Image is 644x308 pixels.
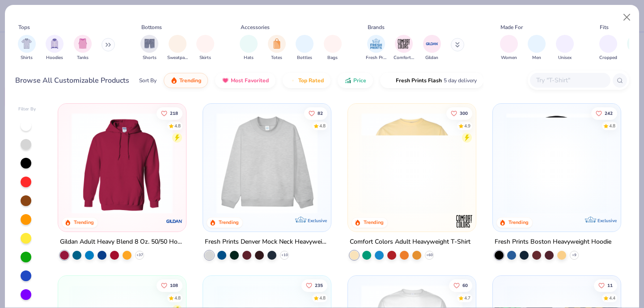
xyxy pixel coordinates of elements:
img: Cropped Image [603,38,613,49]
div: Browse All Customizable Products [15,75,129,86]
div: 4.8 [609,122,615,129]
img: Bottles Image [300,38,309,49]
button: filter button [324,35,342,61]
button: filter button [18,35,36,61]
div: filter for Gildan [423,35,441,61]
button: filter button [556,35,574,61]
button: filter button [500,35,518,61]
button: filter button [167,35,188,61]
div: 4.7 [464,295,470,301]
div: Fresh Prints Denver Mock Neck Heavyweight Sweatshirt [205,236,329,248]
span: Fresh Prints [366,55,386,61]
button: filter button [240,35,258,61]
button: Like [304,107,327,119]
div: filter for Fresh Prints [366,35,386,61]
span: Unisex [558,55,572,61]
span: 5 day delivery [444,76,477,86]
div: 4.4 [609,295,615,301]
img: Totes Image [272,38,282,49]
input: Try "T-Shirt" [535,75,604,85]
span: Comfort Colors [394,55,414,61]
img: Women Image [504,38,514,49]
div: 4.8 [319,122,326,129]
button: Like [591,107,617,119]
button: Like [449,279,472,291]
div: filter for Women [500,35,518,61]
span: Sweatpants [167,55,188,61]
img: Hoodies Image [50,38,59,49]
div: filter for Sweatpants [167,35,188,61]
span: 218 [170,111,178,115]
button: filter button [528,35,546,61]
div: filter for Bags [324,35,342,61]
button: Fresh Prints Flash5 day delivery [380,73,483,88]
button: Like [594,279,617,291]
div: Filter By [18,106,36,113]
div: filter for Shirts [18,35,36,61]
button: Trending [164,73,208,88]
div: Sort By [139,76,157,84]
span: Shorts [143,55,157,61]
img: e55d29c3-c55d-459c-bfd9-9b1c499ab3c6 [466,113,576,214]
span: Most Favorited [231,77,269,84]
span: Fresh Prints Flash [396,77,442,84]
img: Comfort Colors Image [397,37,411,51]
span: Cropped [599,55,617,61]
div: Gildan Adult Heavy Blend 8 Oz. 50/50 Hooded Sweatshirt [60,236,184,248]
div: filter for Comfort Colors [394,35,414,61]
button: Like [157,279,183,291]
span: Hats [244,55,254,61]
span: 82 [318,111,323,115]
div: filter for Totes [268,35,286,61]
button: filter button [423,35,441,61]
img: Gildan Image [425,37,439,51]
span: + 37 [136,253,143,258]
button: filter button [140,35,158,61]
div: 4.9 [464,122,470,129]
img: Hats Image [244,38,254,49]
span: Exclusive [597,218,616,224]
span: Gildan [425,55,438,61]
img: Fresh Prints Image [369,37,383,51]
span: Shirts [21,55,33,61]
span: 242 [605,111,613,115]
span: Hoodies [46,55,63,61]
img: Men Image [532,38,542,49]
div: 4.8 [175,122,181,129]
span: Women [501,55,517,61]
img: most_fav.gif [222,77,229,84]
div: filter for Hats [240,35,258,61]
button: filter button [196,35,214,61]
span: Price [353,77,366,84]
button: filter button [394,35,414,61]
div: filter for Men [528,35,546,61]
div: 4.8 [175,295,181,301]
span: 60 [462,283,468,287]
span: + 9 [572,253,576,258]
div: filter for Tanks [74,35,92,61]
img: flash.gif [387,77,394,84]
div: Accessories [241,23,270,31]
button: filter button [268,35,286,61]
button: Like [157,107,183,119]
div: 4.8 [319,295,326,301]
div: filter for Skirts [196,35,214,61]
div: Fits [600,23,609,31]
span: Exclusive [308,218,327,224]
button: Price [338,73,373,88]
img: Unisex Image [559,38,570,49]
img: 91acfc32-fd48-4d6b-bdad-a4c1a30ac3fc [502,113,612,214]
div: Tops [18,23,30,31]
button: filter button [366,35,386,61]
button: Most Favorited [215,73,275,88]
img: Shirts Image [21,38,32,49]
img: Tanks Image [78,38,88,49]
span: + 60 [426,253,432,258]
button: Like [446,107,472,119]
img: Shorts Image [144,38,155,49]
span: Bottles [297,55,312,61]
img: Gildan logo [165,212,183,230]
img: TopRated.gif [289,77,297,84]
span: 108 [170,283,178,287]
div: Made For [500,23,523,31]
